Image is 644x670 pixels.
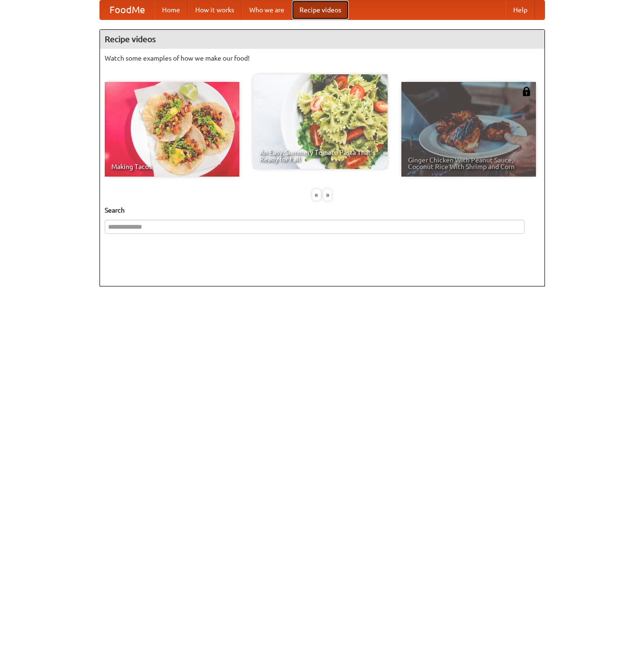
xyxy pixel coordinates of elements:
a: Home [154,0,188,19]
span: An Easy, Summery Tomato Pasta That's Ready for Fall [260,149,381,162]
div: » [323,189,332,201]
h5: Search [105,205,540,215]
span: Making Tacos [111,163,233,170]
a: FoodMe [100,0,154,19]
a: How it works [188,0,242,19]
p: Watch some examples of how we make our food! [105,54,540,63]
a: Who we are [242,0,292,19]
h4: Recipe videos [100,30,544,49]
img: 483408.png [522,87,531,96]
a: Help [506,0,535,19]
a: Recipe videos [292,0,349,19]
div: « [312,189,321,201]
a: Making Tacos [105,82,239,177]
a: An Easy, Summery Tomato Pasta That's Ready for Fall [253,74,388,169]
